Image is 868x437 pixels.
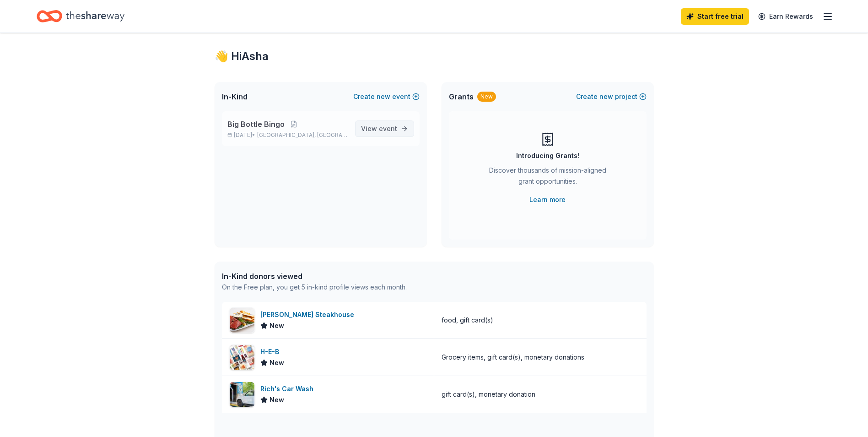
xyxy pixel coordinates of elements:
div: Grocery items, gift card(s), monetary donations [442,352,584,363]
span: [GEOGRAPHIC_DATA], [GEOGRAPHIC_DATA] [257,131,347,139]
span: new [599,91,613,102]
div: [PERSON_NAME] Steakhouse [260,309,358,320]
img: Image for Rich's Car Wash [230,382,254,407]
a: View event [355,120,414,137]
button: Createnewevent [353,91,420,102]
div: Rich's Car Wash [260,383,317,394]
div: Introducing Grants! [516,150,579,161]
div: 👋 Hi Asha [215,49,654,64]
div: New [477,92,496,102]
span: new [377,91,390,102]
span: Grants [449,91,474,102]
div: Discover thousands of mission-aligned grant opportunities. [485,165,610,191]
span: Big Bottle Bingo [227,119,285,130]
a: Home [37,5,124,27]
a: Earn Rewards [753,8,819,25]
img: Image for Perry's Steakhouse [230,308,254,333]
span: New [270,357,284,368]
span: New [270,394,284,405]
a: Start free trial [681,8,749,25]
img: Image for H-E-B [230,345,254,370]
span: event [379,125,397,132]
span: In-Kind [222,91,248,102]
div: In-Kind donors viewed [222,271,407,282]
span: View [361,123,397,134]
span: New [270,320,284,331]
div: gift card(s), monetary donation [442,389,535,400]
button: Createnewproject [576,91,647,102]
a: Learn more [529,194,566,205]
div: H-E-B [260,346,284,357]
div: food, gift card(s) [442,315,493,326]
p: [DATE] • [227,131,348,139]
div: On the Free plan, you get 5 in-kind profile views each month. [222,282,407,293]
